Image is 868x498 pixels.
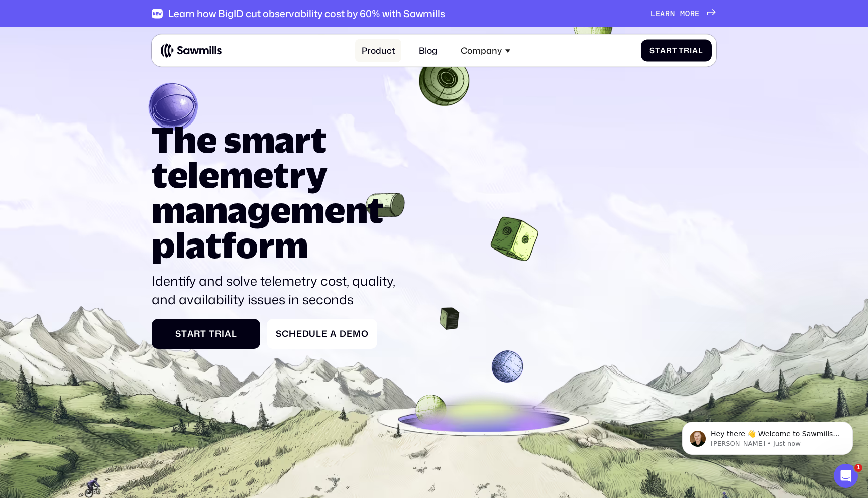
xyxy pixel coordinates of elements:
[232,329,237,339] span: l
[152,121,403,262] h1: The smart telemetry management platform
[660,9,665,18] span: a
[698,46,703,55] span: l
[225,329,232,339] span: a
[215,329,222,339] span: r
[641,40,712,62] a: StartTrial
[660,46,666,55] span: a
[656,9,661,18] span: e
[187,329,194,339] span: a
[667,401,868,471] iframe: Intercom notifications message
[168,8,445,19] div: Learn how BigID cut observability cost by 60% with Sawmills
[672,46,677,55] span: t
[690,46,692,55] span: i
[650,9,716,18] a: Learnmore
[361,329,369,339] span: o
[680,9,685,18] span: m
[330,329,337,339] span: a
[175,329,181,339] span: S
[289,329,296,339] span: h
[684,46,690,55] span: r
[695,9,700,18] span: e
[670,9,675,18] span: n
[355,39,401,62] a: Product
[353,329,361,339] span: m
[194,329,200,339] span: r
[679,46,684,55] span: T
[152,272,403,308] p: Identify and solve telemetry cost, quality, and availability issues in seconds
[302,329,309,339] span: d
[181,329,187,339] span: t
[276,329,282,339] span: S
[152,319,260,349] a: StartTrial
[296,329,302,339] span: e
[309,329,316,339] span: u
[347,329,353,339] span: e
[282,329,289,339] span: c
[690,9,695,18] span: r
[834,464,858,488] iframe: Intercom live chat
[267,319,377,349] a: ScheduleaDemo
[321,329,328,339] span: e
[854,464,862,472] span: 1
[665,9,670,18] span: r
[316,329,321,339] span: l
[340,329,347,339] span: D
[222,329,225,339] span: i
[685,9,690,18] span: o
[650,9,656,18] span: L
[649,46,655,55] span: S
[666,46,672,55] span: r
[412,39,444,62] a: Blog
[692,46,698,55] span: a
[655,46,660,55] span: t
[209,329,215,339] span: T
[461,45,502,56] div: Company
[200,329,206,339] span: t
[454,39,517,62] div: Company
